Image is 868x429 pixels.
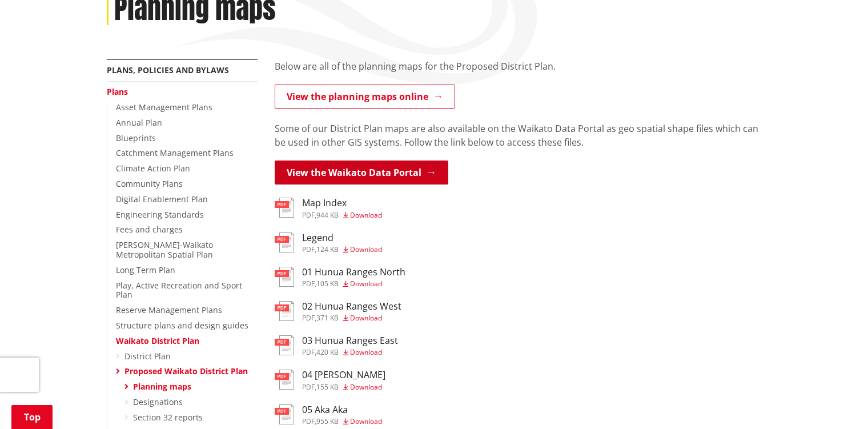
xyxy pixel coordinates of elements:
a: Plans [107,86,128,97]
a: District Plan [124,351,171,362]
a: Map Index pdf,944 KB Download [275,198,382,218]
p: Below are all of the planning maps for the Proposed District Plan. [275,59,761,73]
span: pdf [302,279,315,288]
h3: 04 [PERSON_NAME] [302,370,385,380]
h3: 02 Hunua Ranges West [302,301,401,312]
a: Play, Active Recreation and Sport Plan [116,280,242,300]
a: Designations [133,396,183,407]
a: View the planning maps online [275,85,455,109]
img: document-pdf.svg [275,267,294,287]
span: 155 KB [316,382,339,392]
span: pdf [302,210,315,220]
a: Digital Enablement Plan [116,194,208,205]
span: 105 KB [316,279,339,288]
h3: 03 Hunua Ranges East [302,335,398,346]
a: Plans, policies and bylaws [107,65,229,75]
p: Some of our District Plan maps are also available on the Waikato Data Portal as geo spatial shape... [275,122,761,149]
a: 03 Hunua Ranges East pdf,420 KB Download [275,335,398,356]
span: pdf [302,416,315,426]
h3: Legend [302,232,382,243]
a: Climate Action Plan [116,163,190,174]
span: 944 KB [316,210,339,220]
span: Download [350,313,382,323]
h3: Map Index [302,198,382,209]
h3: 01 Hunua Ranges North [302,267,405,278]
a: Engineering Standards [116,209,204,220]
img: document-pdf.svg [275,370,294,390]
a: 04 [PERSON_NAME] pdf,155 KB Download [275,370,385,390]
a: Asset Management Plans [116,102,212,113]
a: Blueprints [116,133,156,143]
a: 05 Aka Aka pdf,955 KB Download [275,404,382,425]
a: View the Waikato Data Portal [275,161,448,185]
span: 124 KB [316,244,339,254]
a: Reserve Management Plans [116,304,222,315]
span: Download [350,210,382,220]
div: , [302,418,382,425]
span: 371 KB [316,313,339,323]
div: , [302,280,405,287]
span: Download [350,382,382,392]
a: Fees and charges [116,224,183,235]
img: document-pdf.svg [275,335,294,355]
a: Structure plans and design guides [116,320,248,331]
span: pdf [302,382,315,392]
div: , [302,349,398,356]
img: document-pdf.svg [275,404,294,424]
span: pdf [302,244,315,254]
div: , [302,212,382,219]
span: 420 KB [316,347,339,357]
span: pdf [302,347,315,357]
span: Download [350,416,382,426]
iframe: Messenger Launcher [815,381,857,422]
div: , [302,246,382,253]
img: document-pdf.svg [275,301,294,321]
span: 955 KB [316,416,339,426]
a: Legend pdf,124 KB Download [275,232,382,253]
a: Long Term Plan [116,264,175,275]
div: , [302,384,385,391]
a: Community Plans [116,178,183,189]
span: Download [350,347,382,357]
a: Waikato District Plan [116,335,199,346]
img: document-pdf.svg [275,198,294,218]
a: [PERSON_NAME]-Waikato Metropolitan Spatial Plan [116,239,213,260]
a: Annual Plan [116,117,162,128]
span: pdf [302,313,315,323]
a: 01 Hunua Ranges North pdf,105 KB Download [275,267,405,287]
a: Catchment Management Plans [116,147,234,158]
div: , [302,315,401,322]
a: 02 Hunua Ranges West pdf,371 KB Download [275,301,401,322]
span: Download [350,244,382,254]
a: Section 32 reports [133,412,203,423]
a: Top [11,405,53,429]
span: Download [350,279,382,288]
img: document-pdf.svg [275,232,294,252]
a: Planning maps [133,381,191,392]
a: Proposed Waikato District Plan [124,366,248,376]
h3: 05 Aka Aka [302,404,382,415]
